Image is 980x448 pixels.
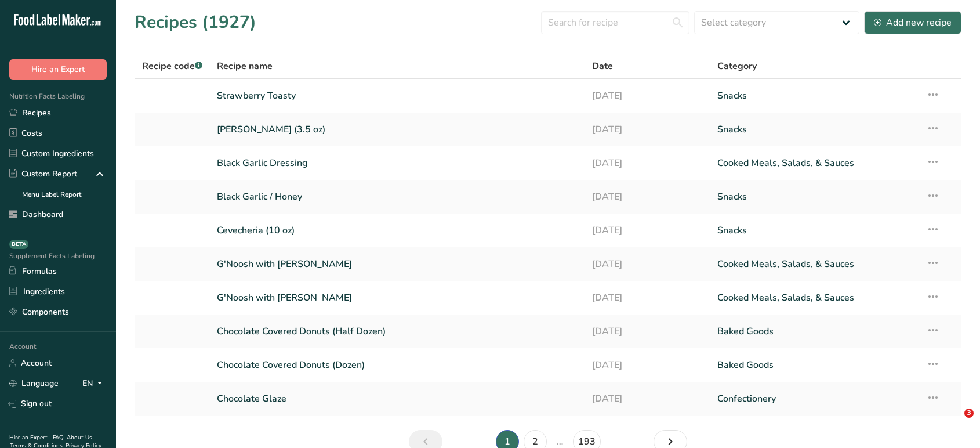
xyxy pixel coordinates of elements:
a: [DATE] [592,151,703,175]
div: EN [82,377,107,391]
a: Cooked Meals, Salads, & Sauces [717,286,912,310]
div: Custom Report [9,168,77,180]
a: [DATE] [592,252,703,276]
a: [DATE] [592,353,703,377]
div: Add new recipe [874,16,952,30]
span: Category [717,59,757,73]
a: [DATE] [592,185,703,209]
a: Snacks [717,117,912,142]
span: Recipe code [142,60,202,73]
a: Confectionery [717,386,912,411]
input: Search for recipe [541,11,689,34]
a: Cevecheria (10 oz) [217,218,579,243]
a: [DATE] [592,286,703,310]
a: Cooked Meals, Salads, & Sauces [717,252,912,276]
a: Snacks [717,185,912,209]
span: 3 [964,409,974,418]
a: Chocolate Covered Donuts (Half Dozen) [217,319,579,344]
a: Black Garlic / Honey [217,185,579,209]
a: [DATE] [592,218,703,243]
a: [DATE] [592,117,703,142]
a: Cooked Meals, Salads, & Sauces [717,151,912,175]
a: Snacks [717,218,912,243]
a: Strawberry Toasty [217,84,579,108]
span: Date [592,59,613,73]
a: Language [9,373,59,393]
span: Recipe name [217,59,273,73]
div: BETA [9,240,28,249]
a: Chocolate Covered Donuts (Dozen) [217,353,579,377]
a: [DATE] [592,84,703,108]
iframe: Intercom live chat [941,409,968,436]
a: G'Noosh with [PERSON_NAME] [217,286,579,310]
a: Hire an Expert . [9,433,50,442]
a: G'Noosh with [PERSON_NAME] [217,252,579,276]
a: [DATE] [592,386,703,411]
a: [PERSON_NAME] (3.5 oz) [217,117,579,142]
h1: Recipes (1927) [135,9,256,35]
a: Baked Goods [717,353,912,377]
button: Hire an Expert [9,59,107,80]
a: Black Garlic Dressing [217,151,579,175]
a: FAQ . [53,433,67,442]
button: Add new recipe [864,11,961,34]
a: Baked Goods [717,319,912,344]
a: [DATE] [592,319,703,344]
a: Snacks [717,84,912,108]
a: Chocolate Glaze [217,386,579,411]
